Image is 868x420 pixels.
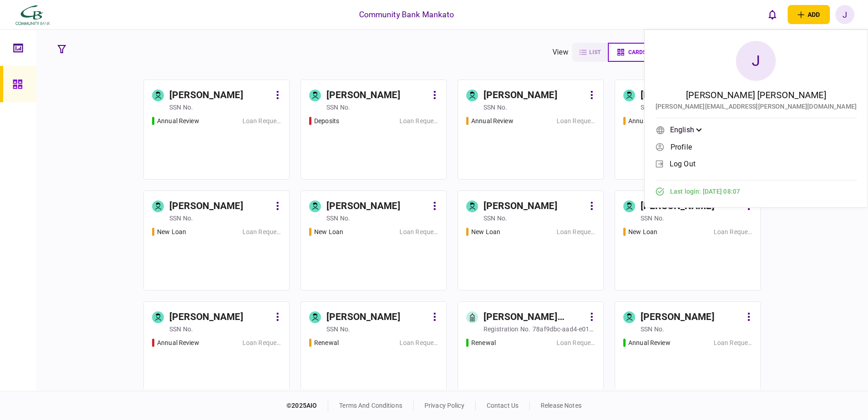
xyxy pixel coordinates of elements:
a: [PERSON_NAME]SSN no.Annual ReviewLoan Request [458,80,604,180]
div: [PERSON_NAME] [169,88,243,103]
div: Loan Request [399,116,438,126]
div: Annual Review [628,116,671,126]
div: [PERSON_NAME] [PERSON_NAME] [686,88,826,102]
div: Renewal [471,338,496,348]
a: log out [656,157,857,170]
div: Loan Request [399,227,438,237]
a: [PERSON_NAME]SSN no.Annual ReviewLoan Request [615,80,761,180]
div: Loan Request [242,338,281,348]
div: Annual Review [157,338,199,348]
div: [PERSON_NAME] Electric, Inc. [483,310,585,325]
div: Loan Request [242,116,281,126]
div: New Loan [471,227,500,237]
div: [PERSON_NAME] [169,310,243,325]
a: [PERSON_NAME]SSN no.New LoanLoan Request [458,190,604,290]
div: Loan Request [399,338,438,348]
div: [PERSON_NAME] [169,199,243,214]
div: New Loan [157,227,186,237]
a: contact us [487,402,518,409]
div: Annual Review [157,116,199,126]
a: Profile [656,140,857,154]
span: Last login : [DATE] 08:07 [670,187,740,196]
div: J [736,41,776,81]
span: log out [670,160,695,168]
div: [PERSON_NAME] [326,199,400,214]
div: [PERSON_NAME][EMAIL_ADDRESS][PERSON_NAME][DOMAIN_NAME] [656,102,857,111]
div: SSN no. [169,103,193,112]
button: open notifications list [763,5,782,24]
button: cards [608,43,654,62]
a: [PERSON_NAME]SSN no.Annual ReviewLoan Request [143,301,290,401]
div: Annual Review [471,116,513,126]
a: [PERSON_NAME]SSN no.Annual ReviewLoan Request [615,301,761,401]
div: SSN no. [169,214,193,223]
div: Loan Request [557,116,595,126]
div: view [552,47,568,58]
div: registration no. [483,325,530,334]
div: Deposits [314,116,339,126]
a: release notes [541,402,582,409]
div: Loan Request [714,227,752,237]
div: [PERSON_NAME] [641,199,715,214]
div: Community Bank Mankato [359,9,454,20]
a: [PERSON_NAME]SSN no.DepositsLoan Request [301,80,447,180]
button: list [572,43,608,62]
div: [PERSON_NAME] [483,88,557,103]
div: SSN no. [169,325,193,334]
div: SSN no. [641,214,664,223]
a: [PERSON_NAME]SSN no.Annual ReviewLoan Request [143,80,290,180]
div: SSN no. [326,325,350,334]
div: [PERSON_NAME] [326,310,400,325]
div: New Loan [628,227,657,237]
button: J [835,5,854,24]
div: New Loan [314,227,343,237]
img: client company logo [14,3,51,26]
button: open adding identity options [788,5,830,24]
a: privacy policy [424,402,464,409]
div: Loan Request [557,338,595,348]
div: Renewal [314,338,339,348]
a: [PERSON_NAME]SSN no.New LoanLoan Request [615,190,761,290]
span: list [589,49,601,55]
div: English [670,125,702,135]
span: Profile [671,143,692,151]
div: [PERSON_NAME] [326,88,400,103]
span: cards [628,49,646,55]
div: Annual Review [628,338,671,348]
div: [PERSON_NAME] [641,88,715,103]
a: [PERSON_NAME]SSN no.New LoanLoan Request [301,190,447,290]
div: Loan Request [557,227,595,237]
div: Loan Request [714,338,752,348]
div: SSN no. [641,325,664,334]
div: © 2025 AIO [286,401,328,410]
div: SSN no. [326,214,350,223]
div: SSN no. [483,103,507,112]
a: terms and conditions [339,402,402,409]
div: SSN no. [641,103,664,112]
a: [PERSON_NAME] Electric, Inc.registration no.78af9dbc-aad4-e011-a886-001ec94ffe7fRenewalLoan Request [458,301,604,401]
div: Loan Request [242,227,281,237]
div: SSN no. [326,103,350,112]
a: [PERSON_NAME]SSN no.RenewalLoan Request [301,301,447,401]
div: 78af9dbc-aad4-e011-a886-001ec94ffe7f [533,325,595,334]
a: [PERSON_NAME]SSN no.New LoanLoan Request [143,190,290,290]
div: SSN no. [483,214,507,223]
div: [PERSON_NAME] [641,310,715,325]
div: [PERSON_NAME] [483,199,557,214]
